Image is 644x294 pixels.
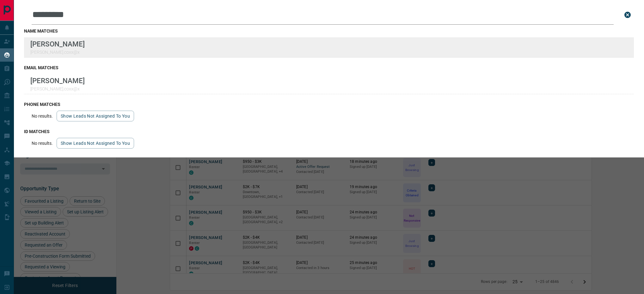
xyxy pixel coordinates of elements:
p: No results. [32,113,53,119]
p: [PERSON_NAME] [30,77,85,85]
p: [PERSON_NAME].coxx@x [30,86,85,91]
h3: email matches [24,65,634,70]
p: No results. [32,141,53,146]
h3: name matches [24,28,634,34]
button: close search bar [621,9,634,21]
button: show leads not assigned to you [57,138,134,149]
p: [PERSON_NAME].coxx@x [30,50,85,55]
h3: id matches [24,129,634,134]
button: show leads not assigned to you [57,111,134,121]
h3: phone matches [24,102,634,107]
p: [PERSON_NAME] [30,40,85,48]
